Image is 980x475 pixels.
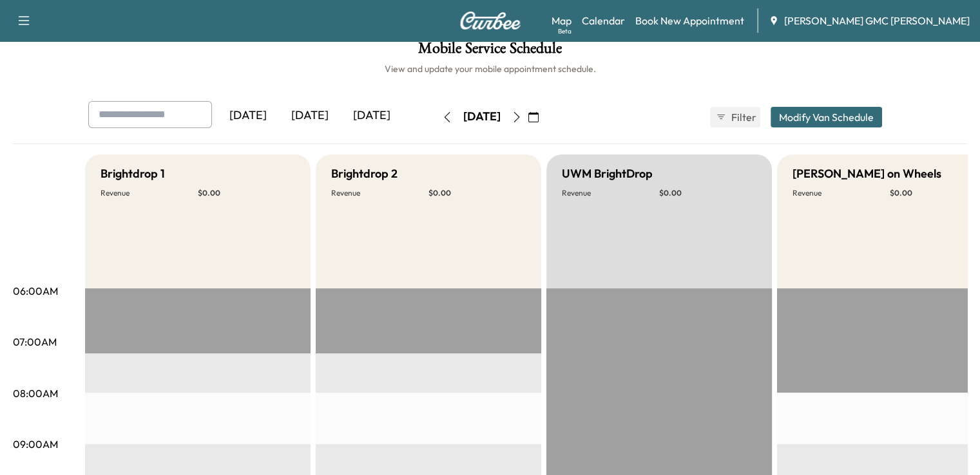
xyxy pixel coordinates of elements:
p: 06:00AM [13,283,58,299]
p: 09:00AM [13,436,58,452]
a: Calendar [582,13,625,28]
div: [DATE] [463,109,501,125]
p: Revenue [101,188,198,198]
h5: Brightdrop 1 [101,165,165,183]
button: Filter [710,107,760,127]
a: Book New Appointment [635,13,744,28]
h5: [PERSON_NAME] on Wheels [793,165,941,183]
p: $ 0.00 [659,188,756,198]
img: Curbee Logo [459,12,521,30]
p: Revenue [793,188,890,198]
h1: Mobile Service Schedule [13,41,967,62]
div: Beta [558,26,572,36]
h6: View and update your mobile appointment schedule. [13,62,967,75]
p: Revenue [562,188,659,198]
p: Revenue [331,188,428,198]
p: 08:00AM [13,386,58,401]
h5: UWM BrightDrop [562,165,653,183]
span: [PERSON_NAME] GMC [PERSON_NAME] [784,13,970,28]
div: [DATE] [279,101,341,131]
p: $ 0.00 [198,188,295,198]
button: Modify Van Schedule [771,107,882,127]
div: [DATE] [217,101,279,131]
h5: Brightdrop 2 [331,165,398,183]
div: [DATE] [341,101,403,131]
a: MapBeta [552,13,572,28]
span: Filter [731,109,754,125]
p: $ 0.00 [428,188,526,198]
p: 07:00AM [13,334,57,349]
